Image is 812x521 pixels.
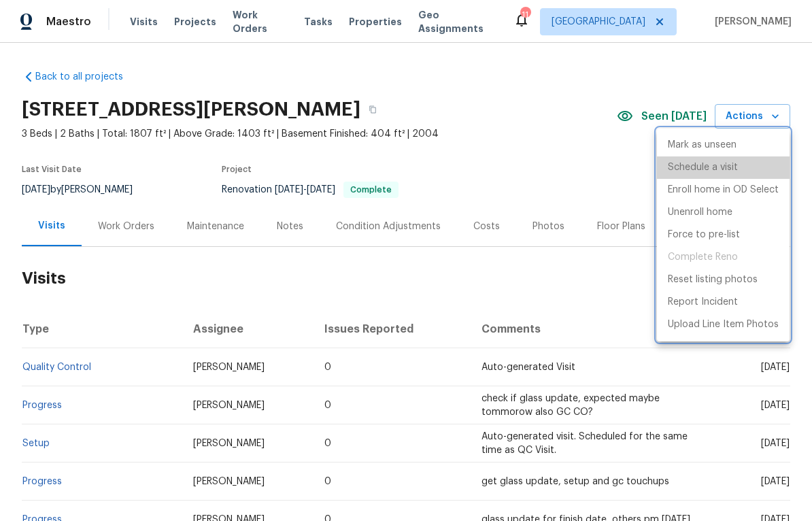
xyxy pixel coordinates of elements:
[668,273,758,287] p: Reset listing photos
[668,318,779,332] p: Upload Line Item Photos
[668,295,738,309] p: Report Incident
[668,161,738,175] p: Schedule a visit
[657,246,790,269] span: Project is already completed
[668,228,740,242] p: Force to pre-list
[668,138,737,152] p: Mark as unseen
[668,205,732,220] p: Unenroll home
[668,183,779,197] p: Enroll home in OD Select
